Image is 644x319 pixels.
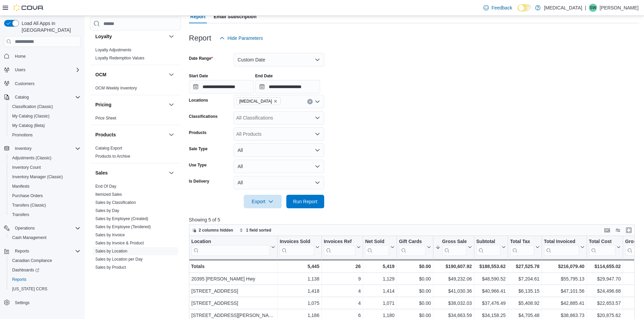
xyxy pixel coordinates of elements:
span: Manifests [12,184,29,189]
label: Date Range [189,56,213,61]
button: Customers [1,79,83,88]
button: Products [167,131,175,139]
a: [US_STATE] CCRS [9,285,50,293]
span: Settings [15,300,29,305]
a: Products to Archive [95,154,130,159]
span: Purchase Orders [12,193,43,198]
div: Invoices Sold [280,239,314,256]
a: Sales by Invoice [95,233,125,237]
span: Inventory Manager (Classic) [12,174,63,180]
div: 1,414 [365,287,395,295]
span: Adjustments (Classic) [12,155,51,161]
div: $37,476.49 [476,299,506,307]
button: Reports [7,275,83,284]
div: $38,032.03 [435,299,472,307]
button: Invoices Ref [324,239,360,256]
div: 4 [324,299,360,307]
button: Open list of options [315,99,320,104]
label: Locations [189,98,208,103]
span: Washington CCRS [9,285,80,293]
div: $29,947.70 [589,275,621,283]
div: Net Sold [365,239,389,256]
a: Dashboards [9,266,42,274]
div: Invoices Ref [324,239,355,256]
a: Transfers [9,211,32,219]
span: Transfers (Classic) [12,203,46,208]
a: Customers [12,80,37,88]
div: Products [90,144,181,163]
span: Run Report [293,198,317,205]
a: Sales by Classification [95,200,136,205]
div: $7,204.61 [510,275,540,283]
div: $55,795.13 [544,275,585,283]
a: Settings [12,299,32,307]
span: Transfers [12,212,29,217]
button: Hide Parameters [217,31,266,45]
div: 1,075 [280,299,319,307]
a: Reports [9,275,29,284]
span: End Of Day [95,184,116,189]
span: Loyalty Redemption Values [95,55,144,61]
button: Catalog [1,92,83,102]
button: Open list of options [315,115,320,121]
button: Reports [1,246,83,256]
a: Sales by Employee (Created) [95,216,148,221]
span: 2 columns hidden [199,228,233,233]
div: Sonny Wong [589,4,597,12]
span: Adjustments (Classic) [9,154,80,162]
div: Gross Sales [442,239,467,256]
button: Users [12,66,28,74]
a: Cash Management [9,234,49,242]
a: Canadian Compliance [9,257,55,265]
button: Subtotal [476,239,506,256]
button: Open list of options [315,131,320,137]
span: Sales by Employee (Created) [95,216,148,221]
input: Press the down key to open a popover containing a calendar. [255,80,320,94]
a: Sales by Day [95,208,119,213]
div: Sales [90,182,181,298]
span: My Catalog (Beta) [9,122,80,130]
div: Subtotal [476,239,500,245]
span: Inventory [12,144,80,153]
label: Is Delivery [189,179,209,184]
span: Sales by Classification [95,200,136,205]
button: Inventory Count [7,163,83,172]
button: [US_STATE] CCRS [7,284,83,294]
div: $24,496.68 [589,287,621,295]
span: Catalog [12,93,80,101]
div: $42,885.41 [544,299,585,307]
button: Total Cost [589,239,621,256]
span: Inventory Count [9,163,80,171]
div: $0.00 [399,262,431,270]
span: Loyalty Adjustments [95,47,132,53]
span: Products to Archive [95,154,130,159]
button: Canadian Compliance [7,256,83,265]
div: Total Cost [589,239,615,245]
button: Transfers (Classic) [7,201,83,210]
a: Adjustments (Classic) [9,154,54,162]
label: Products [189,130,207,135]
div: $22,653.57 [589,299,621,307]
a: Classification (Classic) [9,103,56,111]
span: Sales by Location per Day [95,257,143,262]
a: OCM Weekly Inventory [95,86,137,90]
span: Reports [15,248,29,254]
span: Export [248,195,278,208]
h3: Loyalty [95,33,112,40]
span: Customers [12,79,80,88]
div: 1,129 [365,275,395,283]
span: Itemized Sales [95,192,122,197]
a: Dashboards [7,265,83,275]
h3: Sales [95,169,108,176]
span: Sales by Location [95,248,127,254]
span: [US_STATE] CCRS [12,286,47,292]
button: Sales [95,169,166,176]
button: 2 columns hidden [189,226,236,234]
div: 1,418 [280,287,319,295]
span: Price Sheet [95,115,116,121]
h3: Pricing [95,101,111,108]
a: Sales by Product [95,265,126,270]
button: Gross Sales [435,239,472,256]
span: Load All Apps in [GEOGRAPHIC_DATA] [19,20,80,33]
